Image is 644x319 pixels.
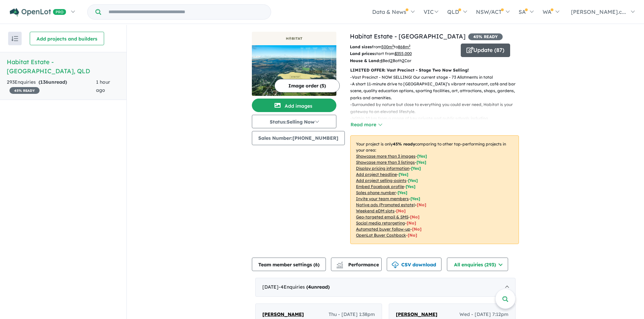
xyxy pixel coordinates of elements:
a: [PERSON_NAME] [262,311,304,319]
span: - 4 Enquir ies [279,284,330,290]
u: Embed Facebook profile [356,184,404,189]
u: 500 m [381,44,394,49]
u: Showcase more than 3 images [356,154,415,159]
p: from [350,44,456,50]
span: [PERSON_NAME] [396,311,437,317]
p: - Surrounded by nature but close to everything you could ever need, Habitat is your gateway to an... [350,101,524,115]
sup: 2 [392,44,394,48]
button: Performance [331,258,382,271]
u: Native ads (Promoted estate) [356,202,415,207]
p: start from [350,50,456,57]
img: line-chart.svg [337,262,343,265]
u: Geo-targeted email & SMS [356,214,408,219]
span: Wed - [DATE] 7:12pm [459,311,508,319]
span: [No] [410,214,420,219]
u: Add project headline [356,172,397,177]
span: 6 [315,262,318,268]
span: [No] [396,208,406,213]
u: 4 [380,58,382,63]
span: to [394,44,410,49]
u: $ 355,000 [395,51,412,56]
span: [No] [417,202,426,207]
sup: 2 [409,44,410,48]
b: Land prices [350,51,374,56]
p: - Vast Precinct - NOW SELLING! Our current stage - 73 Allotments in total [350,74,524,81]
span: [No] [407,220,416,225]
b: 45 % ready [393,141,415,147]
span: [No] [408,233,417,238]
h5: Habitat Estate - [GEOGRAPHIC_DATA] , QLD [7,57,120,76]
span: [No] [412,227,422,232]
button: Read more [350,121,382,129]
p: LIMITED OFFER: Vast Precinct - Stage Two Now Selling! [350,67,519,74]
span: [ Yes ] [398,190,407,195]
p: - Within 10 km from a range of key private and public schools including [GEOGRAPHIC_DATA], [GEOGR... [350,115,524,136]
u: Sales phone number [356,190,396,195]
span: [PERSON_NAME] [262,311,304,317]
span: [ Yes ] [411,166,421,171]
button: Team member settings (6) [252,258,326,271]
u: Showcase more than 3 listings [356,160,415,165]
b: House & Land: [350,58,380,63]
img: download icon [392,262,399,268]
u: Display pricing information [356,166,409,171]
button: Status:Selling Now [252,115,336,128]
span: [ Yes ] [417,154,427,159]
u: OpenLot Buyer Cashback [356,233,406,238]
a: Habitat Estate - Mount Kynoch LogoHabitat Estate - Mount Kynoch [252,32,336,96]
button: All enquiries (293) [447,258,508,271]
u: 2 [402,58,404,63]
span: [PERSON_NAME].c... [571,8,626,15]
p: Your project is only comparing to other top-performing projects in your area: - - - - - - - - - -... [350,135,519,244]
button: Update (87) [461,44,510,57]
strong: ( unread) [39,79,67,85]
img: bar-chart.svg [336,264,343,268]
button: Add images [252,99,336,112]
span: [ Yes ] [416,160,426,165]
strong: ( unread) [306,284,330,290]
u: Social media retargeting [356,220,405,225]
a: [PERSON_NAME] [396,311,437,319]
span: Performance [337,262,379,268]
u: Automated buyer follow-up [356,227,410,232]
span: [ Yes ] [408,178,418,183]
span: [ Yes ] [406,184,415,189]
button: Add projects and builders [30,32,104,45]
img: Habitat Estate - Mount Kynoch [252,45,336,96]
u: 868 m [398,44,410,49]
div: 293 Enquir ies [7,78,96,95]
a: Habitat Estate - [GEOGRAPHIC_DATA] [350,32,466,40]
span: [ Yes ] [399,172,408,177]
input: Try estate name, suburb, builder or developer [102,5,269,19]
u: 2 [390,58,392,63]
span: [ Yes ] [410,196,420,201]
span: 4 [308,284,311,290]
u: Weekend eDM slots [356,208,395,213]
p: - A short 11-minute drive to [GEOGRAPHIC_DATA]’s vibrant restaurant, café and bar scene, quality... [350,81,524,101]
p: Bed Bath Car [350,57,456,64]
span: 45 % READY [468,33,503,40]
img: Openlot PRO Logo White [10,8,66,17]
button: Image order (5) [275,79,340,92]
u: Add project selling-points [356,178,406,183]
div: [DATE] [255,278,516,297]
u: Invite your team members [356,196,409,201]
img: sort.svg [11,36,18,41]
b: Land sizes [350,44,372,49]
span: 136 [40,79,48,85]
span: Thu - [DATE] 1:38pm [329,311,375,319]
span: 45 % READY [9,87,40,94]
img: Habitat Estate - Mount Kynoch Logo [255,34,334,43]
button: CSV download [387,258,442,271]
button: Sales Number:[PHONE_NUMBER] [252,131,345,145]
span: 1 hour ago [96,79,110,93]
